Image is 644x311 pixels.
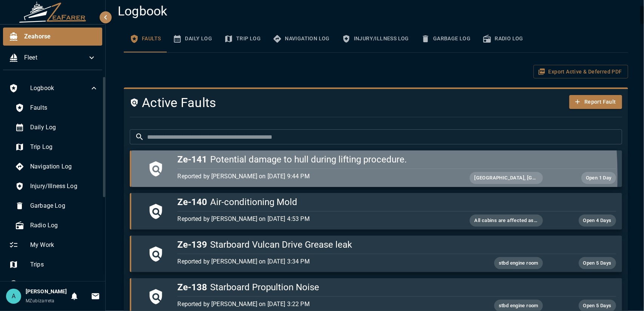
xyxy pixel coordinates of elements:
[569,95,622,109] button: Report Fault
[9,177,105,195] div: Injury/Illness Log
[130,150,622,187] button: Ze-141Potential damage to hull during lifting procedure.Reported by [PERSON_NAME] on [DATE] 9:44 ...
[579,302,616,310] span: Open 5 Days
[24,32,96,41] span: Zeahorse
[124,25,628,52] div: basic tabs example
[579,259,616,268] span: Open 5 Days
[30,280,98,289] span: Tasks
[19,2,87,23] img: ZeaFarer Logo
[177,214,470,224] p: Reported by [PERSON_NAME] on [DATE] 4:53 PM
[9,99,105,117] div: Faults
[130,236,622,272] button: Ze-139Starboard Vulcan Drive Grease leakReported by [PERSON_NAME] on [DATE] 3:34 PMstbd engine ro...
[177,257,470,266] p: Reported by [PERSON_NAME] on [DATE] 3:34 PM
[9,158,105,176] div: Navigation Log
[579,216,616,225] span: Open 4 Days
[3,49,102,67] div: Fleet
[177,153,616,165] h5: Potential damage to hull during lifting procedure.
[9,197,105,215] div: Garbage Log
[3,275,105,293] div: Tasks
[533,65,628,79] button: Export Active & Deferred PDF
[26,288,67,296] h6: [PERSON_NAME]
[177,154,207,165] span: Ze-141
[118,3,628,19] h4: Logbook
[177,172,470,181] p: Reported by [PERSON_NAME] on [DATE] 9:44 PM
[30,221,98,230] span: Radio Log
[30,201,98,210] span: Garbage Log
[476,25,529,52] button: Radio Log
[3,236,105,254] div: My Work
[3,256,105,274] div: Trips
[177,281,616,293] h5: Starboard Propultion Noise
[30,103,98,112] span: Faults
[177,300,470,309] p: Reported by [PERSON_NAME] on [DATE] 3:22 PM
[177,282,207,293] span: Ze-138
[218,25,267,52] button: Trip Log
[177,239,616,251] h5: Starboard Vulcan Drive Grease leak
[6,289,21,304] div: A
[494,259,543,268] span: stbd engine room
[9,118,105,136] div: Daily Log
[167,25,218,52] button: Daily Log
[30,260,98,269] span: Trips
[336,25,415,52] button: Injury/Illness Log
[30,162,98,171] span: Navigation Log
[9,216,105,234] div: Radio Log
[470,174,543,182] span: [GEOGRAPHIC_DATA], [GEOGRAPHIC_DATA] damage
[494,302,543,310] span: stbd engine room
[30,123,98,132] span: Daily Log
[267,25,336,52] button: Navigation Log
[30,241,98,250] span: My Work
[30,142,98,152] span: Trip Log
[24,53,87,62] span: Fleet
[124,25,167,52] button: Faults
[415,25,476,52] button: Garbage Log
[9,138,105,156] div: Trip Log
[30,182,98,191] span: Injury/Illness Log
[67,289,82,304] button: Notifications
[26,298,55,303] span: MZubizarreta
[177,196,616,208] h5: Air-conditioning Mold
[88,289,103,304] button: Invitations
[177,197,207,207] span: Ze-140
[30,84,89,93] span: Logbook
[3,79,105,97] div: Logbook
[470,216,543,225] span: All cabins are affected aswell as the saloon. Bildges seem to be unaffected
[130,193,622,230] button: Ze-140Air-conditioning MoldReported by [PERSON_NAME] on [DATE] 4:53 PMAll cabins are affected asw...
[130,95,539,111] h4: Active Faults
[177,239,207,250] span: Ze-139
[3,28,102,46] div: Zeahorse
[581,174,616,182] span: Open 1 Day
